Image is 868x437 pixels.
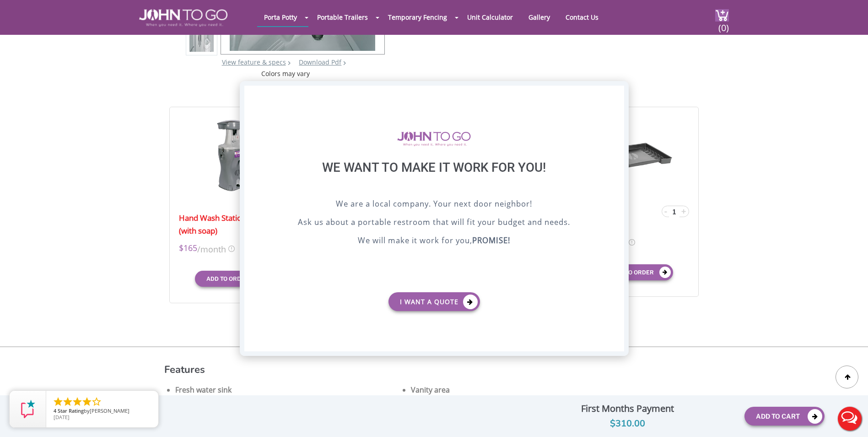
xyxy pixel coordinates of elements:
[81,396,92,407] li: 
[267,160,601,198] div: We want to make it work for you!
[54,414,70,421] span: [DATE]
[397,131,471,146] img: logo of viptogo
[54,407,56,414] span: 4
[267,235,601,248] p: We will make it work for you,
[19,400,37,418] img: Review Rating
[831,400,868,437] button: Live Chat
[53,396,64,407] li: 
[58,407,84,414] span: Star Rating
[267,198,601,212] p: We are a local company. Your next door neighbor!
[72,396,83,407] li: 
[91,396,102,407] li: 
[388,292,480,311] a: I want a Quote
[90,407,129,414] span: [PERSON_NAME]
[609,86,624,101] div: X
[62,396,73,407] li: 
[472,235,510,246] b: PROMISE!
[267,216,601,230] p: Ask us about a portable restroom that will fit your budget and needs.
[54,408,151,415] span: by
